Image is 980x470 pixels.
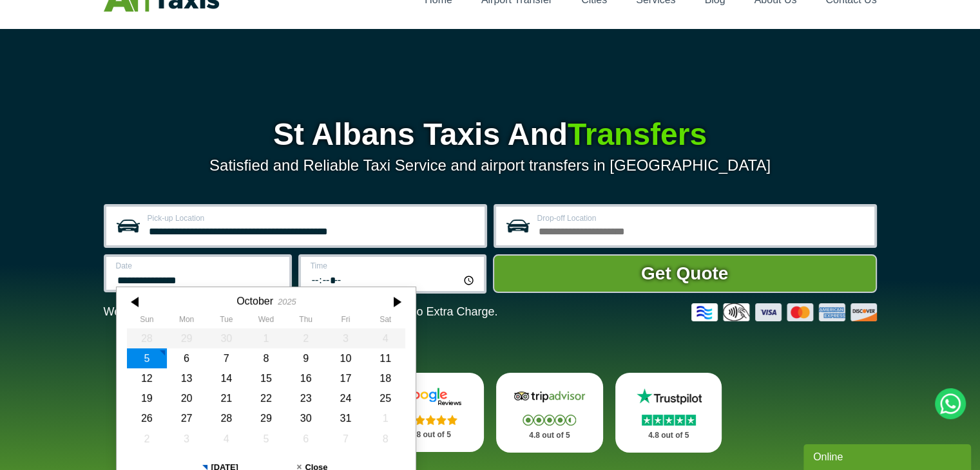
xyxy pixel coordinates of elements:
[496,373,603,453] a: Tripadvisor Stars 4.8 out of 5
[325,348,365,368] div: 10 October 2025
[127,429,167,449] div: 02 November 2025
[493,254,877,293] button: Get Quote
[285,429,325,449] div: 06 November 2025
[325,429,365,449] div: 07 November 2025
[206,348,246,368] div: 07 October 2025
[206,368,246,388] div: 14 October 2025
[104,305,498,319] p: We Now Accept Card & Contactless Payment In
[116,262,282,270] label: Date
[325,328,365,348] div: 03 October 2025
[629,428,708,444] p: 4.8 out of 5
[285,408,325,428] div: 30 October 2025
[285,388,325,408] div: 23 October 2025
[285,348,325,368] div: 09 October 2025
[365,328,405,348] div: 04 October 2025
[365,429,405,449] div: 08 November 2025
[365,348,405,368] div: 11 October 2025
[206,429,246,449] div: 04 November 2025
[523,415,576,426] img: Stars
[104,119,877,150] h1: St Albans Taxis And
[127,388,167,408] div: 19 October 2025
[391,427,470,443] p: 4.8 out of 5
[236,295,273,307] div: October
[691,303,877,321] img: Credit And Debit Cards
[365,368,405,388] div: 18 October 2025
[166,315,206,328] th: Monday
[166,388,206,408] div: 20 October 2025
[350,305,497,318] span: The Car at No Extra Charge.
[127,368,167,388] div: 12 October 2025
[285,328,325,348] div: 02 October 2025
[206,388,246,408] div: 21 October 2025
[537,214,867,222] label: Drop-off Location
[148,214,477,222] label: Pick-up Location
[803,442,974,470] iframe: chat widget
[246,388,286,408] div: 22 October 2025
[568,117,707,151] span: Transfers
[325,408,365,428] div: 31 October 2025
[166,429,206,449] div: 03 November 2025
[166,328,206,348] div: 29 September 2025
[246,315,286,328] th: Wednesday
[630,387,707,406] img: Trustpilot
[127,348,167,368] div: 05 October 2025
[246,348,286,368] div: 08 October 2025
[285,368,325,388] div: 16 October 2025
[246,368,286,388] div: 15 October 2025
[166,348,206,368] div: 06 October 2025
[206,315,246,328] th: Tuesday
[325,388,365,408] div: 24 October 2025
[377,373,484,452] a: Google Stars 4.8 out of 5
[127,315,167,328] th: Sunday
[104,156,877,174] p: Satisfied and Reliable Taxi Service and airport transfers in [GEOGRAPHIC_DATA]
[285,315,325,328] th: Thursday
[278,297,296,306] div: 2025
[325,368,365,388] div: 17 October 2025
[325,315,365,328] th: Friday
[365,408,405,428] div: 01 November 2025
[246,408,286,428] div: 29 October 2025
[206,408,246,428] div: 28 October 2025
[127,328,167,348] div: 28 September 2025
[392,387,469,406] img: Google
[642,415,696,426] img: Stars
[246,328,286,348] div: 01 October 2025
[615,373,722,453] a: Trustpilot Stars 4.8 out of 5
[365,388,405,408] div: 25 October 2025
[365,315,405,328] th: Saturday
[246,429,286,449] div: 05 November 2025
[206,328,246,348] div: 30 September 2025
[166,368,206,388] div: 13 October 2025
[510,428,589,444] p: 4.8 out of 5
[511,387,588,406] img: Tripadvisor
[166,408,206,428] div: 27 October 2025
[404,415,457,425] img: Stars
[311,262,476,270] label: Time
[127,408,167,428] div: 26 October 2025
